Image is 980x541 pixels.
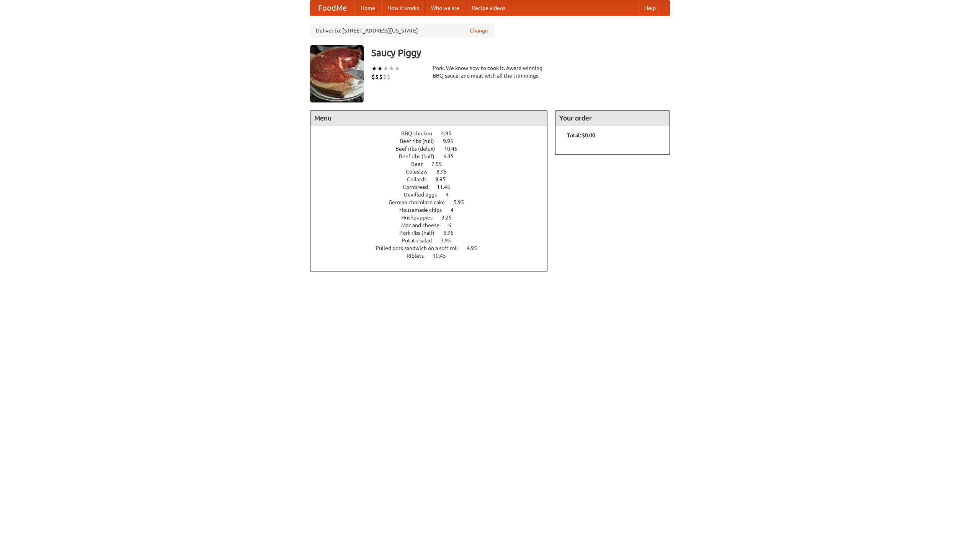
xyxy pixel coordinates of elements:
li: $ [371,73,375,81]
a: Coleslaw 8.95 [406,169,461,175]
span: 6.95 [443,230,461,236]
a: Change [470,27,488,34]
li: $ [379,73,383,81]
span: Hushpuppies [401,214,440,221]
h4: Your order [555,110,670,126]
span: 11.45 [437,184,458,190]
span: Collards [407,176,434,182]
a: Help [638,0,662,16]
span: Devilled eggs [404,192,444,198]
a: Recipe videos [465,0,511,16]
span: Housemade chips [399,207,449,213]
b: Total: $0.00 [567,132,595,138]
a: Cornbread 11.45 [403,184,464,190]
li: $ [375,73,379,81]
div: Pork. We know how to cook it. Award-winning BBQ sauce, and meat with all the trimmings. [433,64,547,80]
a: Hushpuppies 3.25 [401,214,466,221]
li: $ [387,73,390,81]
a: How it works [381,0,425,16]
span: German chocolate cake [389,199,452,205]
li: $ [383,73,387,81]
span: Beef ribs (half) [399,153,442,159]
span: 3.95 [441,237,459,244]
li: ★ [371,64,377,73]
span: Beef ribs (full) [400,138,442,144]
a: BBQ chicken 4.95 [401,130,465,136]
span: Cornbread [403,184,436,190]
a: Pulled pork sandwich on a soft roll 4.95 [376,245,491,251]
a: Riblets 10.45 [407,253,460,259]
span: 7.55 [431,161,449,167]
span: 10.45 [433,253,454,259]
span: 4 [451,207,461,213]
span: Riblets [407,253,431,259]
a: Devilled eggs 4 [404,192,463,198]
span: Beer [411,161,430,167]
span: 9.95 [443,138,461,144]
span: Mac and cheese [401,222,447,228]
span: 6 [448,222,459,228]
span: 4 [446,192,456,198]
a: Home [354,0,381,16]
img: angular.jpg [310,45,364,102]
a: Who we are [425,0,465,16]
a: German chocolate cake 5.95 [389,199,478,205]
span: 4.95 [441,130,459,136]
span: 9.95 [435,176,453,182]
span: 4.95 [467,245,485,251]
li: ★ [377,64,383,73]
span: Potato salad [402,237,439,244]
li: ★ [383,64,389,73]
a: Pork ribs (half) 6.95 [399,230,468,236]
a: Beef ribs (full) 9.95 [400,138,467,144]
a: FoodMe [310,0,354,16]
span: 3.25 [441,214,459,221]
span: Beef ribs (delux) [395,146,443,152]
span: 10.45 [444,146,465,152]
h3: Saucy Piggy [371,45,670,60]
a: Beef ribs (delux) 10.45 [395,146,472,152]
a: Beer 7.55 [411,161,456,167]
div: Deliver to: [STREET_ADDRESS][US_STATE] [310,24,494,37]
a: Potato salad 3.95 [402,237,465,244]
li: ★ [389,64,394,73]
span: BBQ chicken [401,130,440,136]
a: Mac and cheese 6 [401,222,465,228]
span: Pulled pork sandwich on a soft roll [376,245,465,251]
span: 5.95 [454,199,472,205]
span: Pork ribs (half) [399,230,442,236]
span: Coleslaw [406,169,435,175]
span: 8.95 [436,169,454,175]
a: Beef ribs (half) 6.45 [399,153,468,159]
li: ★ [394,64,400,73]
a: Collards 9.95 [407,176,460,182]
span: 6.45 [443,153,461,159]
h4: Menu [310,110,547,126]
a: Housemade chips 4 [399,207,468,213]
